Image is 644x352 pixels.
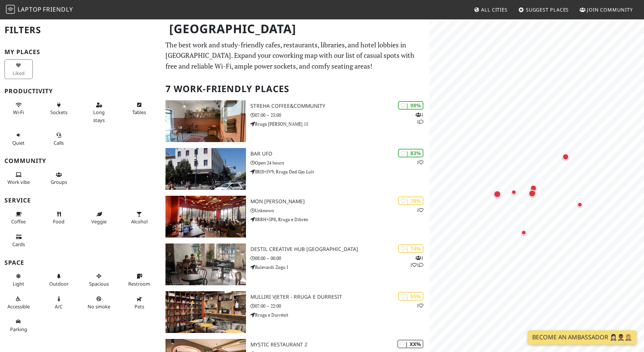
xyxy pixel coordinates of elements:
button: Accessible [4,293,33,312]
span: Join Community [587,6,633,13]
div: Map marker [527,188,537,198]
a: Mulliri Vjeter - Rruga e Durresit | 55% 1 Mulliri Vjeter - Rruga e Durresit 07:00 – 22:00 Rruga e... [161,291,429,333]
h3: Community [4,157,157,164]
a: Join Community [577,3,636,16]
span: Suggest Places [526,6,569,13]
div: | 78% [398,197,423,205]
div: Map marker [575,200,584,209]
span: Spacious [89,280,109,287]
span: Credit cards [12,241,25,248]
a: LaptopFriendly LaptopFriendly [6,3,73,16]
span: Natural light [13,280,24,287]
span: Video/audio calls [54,139,64,146]
h2: Filters [4,19,157,41]
h3: Service [4,197,157,204]
h3: My Places [4,48,157,56]
p: 8RRH+5P8, Rruga e Dibrës [250,216,429,223]
span: Friendly [43,5,73,13]
a: All Cities [471,3,511,16]
span: All Cities [481,6,508,13]
h3: Productivity [4,88,157,95]
p: 07:00 – 23:00 [250,111,429,119]
h3: Streha Coffee&Community [250,103,429,109]
h3: Mon [PERSON_NAME] [250,198,429,205]
h3: Mystic Restaurant 2 [250,342,429,348]
img: Mulliri Vjeter - Rruga e Durresit [165,291,246,333]
p: 07:00 – 22:00 [250,302,429,309]
span: Food [53,218,64,225]
span: Work-friendly tables [132,109,146,116]
button: Spacious [85,270,113,290]
button: Long stays [85,99,113,126]
span: Long stays [93,109,105,123]
button: Outdoor [45,270,73,290]
p: The best work and study-friendly cafes, restaurants, libraries, and hotel lobbies in [GEOGRAPHIC_... [165,40,425,72]
button: Parking [4,315,33,335]
p: 1 [417,302,423,309]
div: Map marker [509,188,518,197]
span: Coffee [11,218,26,225]
a: Bar Ufo | 83% 1 Bar Ufo Open 24 hours 8RJ8+5V9, Rruga Ded Gjo Luli [161,148,429,190]
a: Streha Coffee&Community | 98% 11 Streha Coffee&Community 07:00 – 23:00 Rruga [PERSON_NAME] 15 [161,100,429,142]
p: 08:00 – 00:00 [250,255,429,262]
button: Alcohol [125,208,154,228]
p: 1 [417,207,423,214]
span: Smoke free [88,303,110,310]
a: Suggest Places [515,3,572,16]
div: Map marker [561,152,571,161]
div: | 98% [398,101,423,110]
span: Restroom [128,280,150,287]
span: Power sockets [50,109,67,116]
button: Tables [125,99,154,119]
span: People working [7,179,30,185]
span: Air conditioned [55,303,63,310]
div: Map marker [528,183,538,193]
h3: Bar Ufo [250,151,429,157]
button: Sockets [45,99,73,119]
span: Pet friendly [135,303,144,310]
img: Destil Creative Hub Tirana [165,243,246,285]
h2: 7 Work-Friendly Places [165,78,425,100]
p: Bulevardi Zogu I [250,264,429,271]
img: Streha Coffee&Community [165,100,246,142]
button: Coffee [4,208,33,228]
p: Rruga e Durrësit [250,311,429,318]
span: Quiet [12,139,25,146]
span: Accessible [7,303,30,310]
div: | 55% [398,292,423,301]
p: Unknown [250,207,429,214]
button: Food [45,208,73,228]
button: Cards [4,231,33,251]
div: | 83% [398,149,423,157]
p: 1 1 1 [410,254,423,268]
span: Laptop [18,5,42,13]
p: 8RJ8+5V9, Rruga Ded Gjo Luli [250,168,429,175]
p: 1 1 [416,111,423,125]
a: Mon Cheri | 78% 1 Mon [PERSON_NAME] Unknown 8RRH+5P8, Rruga e Dibrës [161,196,429,238]
button: Light [4,270,33,290]
span: Veggie [91,218,107,225]
img: Mon Cheri [165,196,246,238]
div: | XX% [397,340,423,348]
button: Wi-Fi [4,99,33,119]
button: Pets [125,293,154,312]
p: Rruga [PERSON_NAME] 15 [250,120,429,128]
button: Groups [45,169,73,188]
button: No smoke [85,293,113,312]
h1: [GEOGRAPHIC_DATA] [163,19,428,39]
h3: Space [4,259,157,266]
h3: Mulliri Vjeter - Rruga e Durresit [250,294,429,300]
button: Work vibe [4,169,33,188]
div: | 74% [398,244,423,253]
a: Become an Ambassador 🤵🏻‍♀️🤵🏾‍♂️🤵🏼‍♀️ [528,330,637,345]
h3: Destil Creative Hub [GEOGRAPHIC_DATA] [250,246,429,252]
div: Map marker [492,189,502,199]
button: A/C [45,293,73,312]
img: Bar Ufo [165,148,246,190]
span: Alcohol [131,218,148,225]
button: Restroom [125,270,154,290]
span: Parking [10,326,27,333]
div: Map marker [519,228,528,237]
span: Group tables [51,179,67,185]
span: Outdoor area [49,280,69,287]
